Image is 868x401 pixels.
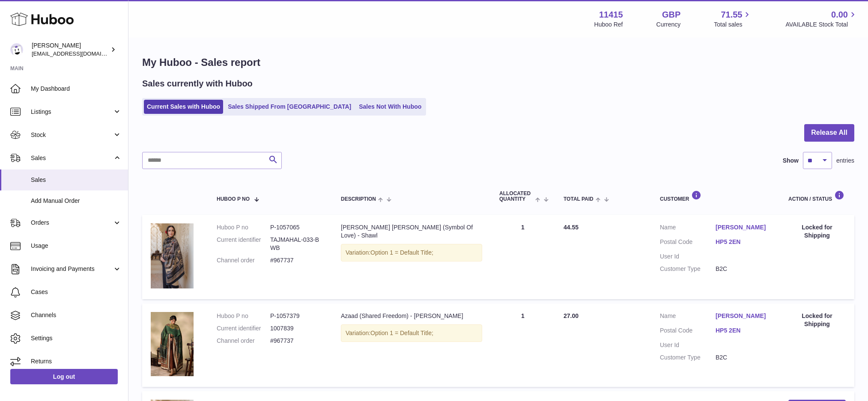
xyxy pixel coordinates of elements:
td: 1 [491,303,555,387]
span: entries [836,157,854,165]
dt: Customer Type [660,353,716,362]
button: Release All [804,124,854,142]
strong: 11415 [599,9,623,21]
dd: TAJMAHAL-033-BWB [270,236,324,252]
dd: B2C [716,353,771,362]
a: [PERSON_NAME] [716,312,771,320]
img: 22_4a80b8ee-4058-4096-83e1-cf861377160b.jpg [151,223,194,288]
span: Add Manual Order [31,197,122,205]
div: Huboo Ref [594,21,623,29]
div: Currency [656,21,681,29]
dt: Channel order [217,337,270,345]
span: My Dashboard [31,85,122,93]
span: 71.55 [721,9,742,21]
dt: Channel order [217,256,270,264]
span: Option 1 = Default Title; [370,249,433,256]
div: Locked for Shipping [788,223,846,240]
strong: GBP [662,9,680,21]
dd: 1007839 [270,324,324,333]
span: Invoicing and Payments [31,265,113,273]
span: Stock [31,131,113,139]
div: Azaad (Shared Freedom) - [PERSON_NAME] [341,312,482,320]
div: [PERSON_NAME] [32,42,109,58]
td: 1 [491,215,555,299]
div: Variation: [341,324,482,342]
span: Sales [31,154,113,162]
dt: Huboo P no [217,312,270,320]
h2: Sales currently with Huboo [142,78,253,89]
dt: Current identifier [217,236,270,252]
span: Option 1 = Default Title; [370,330,433,336]
span: Total sales [714,21,752,29]
span: Returns [31,357,122,365]
span: Usage [31,242,122,250]
span: 44.55 [564,224,579,231]
div: Action / Status [788,190,846,202]
a: [PERSON_NAME] [716,223,771,232]
span: Huboo P no [217,196,250,202]
dt: User Id [660,341,716,349]
div: Variation: [341,244,482,261]
a: HP5 2EN [716,238,771,246]
img: care@shopmanto.uk [10,43,23,56]
span: 0.00 [831,9,848,21]
a: 71.55 Total sales [714,9,752,29]
span: Cases [31,288,122,296]
a: Log out [10,369,118,384]
span: 27.00 [564,312,579,319]
dt: Name [660,312,716,322]
dd: P-1057065 [270,223,324,232]
span: AVAILABLE Stock Total [785,21,858,29]
a: HP5 2EN [716,327,771,335]
span: Channels [31,311,122,319]
dt: Postal Code [660,327,716,337]
a: Current Sales with Huboo [144,100,223,114]
h1: My Huboo - Sales report [142,56,854,69]
dt: Current identifier [217,324,270,333]
div: Customer [660,190,771,202]
a: 0.00 AVAILABLE Stock Total [785,9,858,29]
label: Show [783,157,799,165]
dt: User Id [660,252,716,261]
a: Sales Shipped From [GEOGRAPHIC_DATA] [225,100,354,114]
span: [EMAIL_ADDRESS][DOMAIN_NAME] [32,50,126,57]
span: Sales [31,176,122,184]
dd: P-1057379 [270,312,324,320]
dd: B2C [716,265,771,273]
span: Orders [31,219,113,227]
dd: #967737 [270,256,324,264]
a: Sales Not With Huboo [356,100,424,114]
div: [PERSON_NAME] [PERSON_NAME] (Symbol Of Love) - Shawl [341,223,482,240]
span: Settings [31,334,122,342]
dt: Postal Code [660,238,716,248]
dt: Customer Type [660,265,716,273]
span: ALLOCATED Quantity [499,191,533,202]
dt: Huboo P no [217,223,270,232]
span: Total paid [564,196,594,202]
div: Locked for Shipping [788,312,846,328]
dt: Name [660,223,716,234]
span: Description [341,196,376,202]
dd: #967737 [270,337,324,345]
img: 11_bf46ce06-c9c2-408f-8393-1014ff1562e1.webp [151,312,194,376]
span: Listings [31,108,113,116]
